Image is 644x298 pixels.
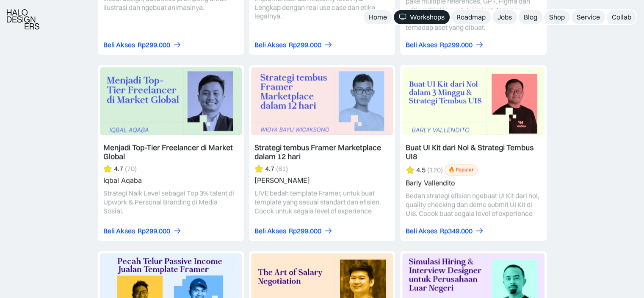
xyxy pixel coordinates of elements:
[394,10,450,24] a: Workshops
[138,226,170,235] div: Rp299.000
[138,40,170,49] div: Rp299.000
[406,40,484,49] a: Beli AksesRp299.000
[254,226,286,235] div: Beli Akses
[544,10,570,24] a: Shop
[103,226,182,235] a: Beli AksesRp299.000
[577,13,600,22] div: Service
[103,40,135,49] div: Beli Akses
[440,40,473,49] div: Rp299.000
[440,226,473,235] div: Rp349.000
[519,10,542,24] a: Blog
[572,10,605,24] a: Service
[451,10,491,24] a: Roadmap
[369,13,387,22] div: Home
[364,10,392,24] a: Home
[406,40,437,49] div: Beli Akses
[289,40,321,49] div: Rp299.000
[549,13,565,22] div: Shop
[406,226,437,235] div: Beli Akses
[607,10,636,24] a: Collab
[103,40,182,49] a: Beli AksesRp299.000
[254,40,286,49] div: Beli Akses
[492,10,517,24] a: Jobs
[612,13,631,22] div: Collab
[410,13,445,22] div: Workshops
[456,13,486,22] div: Roadmap
[254,40,333,49] a: Beli AksesRp299.000
[524,13,537,22] div: Blog
[289,226,321,235] div: Rp299.000
[498,13,512,22] div: Jobs
[406,226,484,235] a: Beli AksesRp349.000
[254,226,333,235] a: Beli AksesRp299.000
[103,226,135,235] div: Beli Akses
